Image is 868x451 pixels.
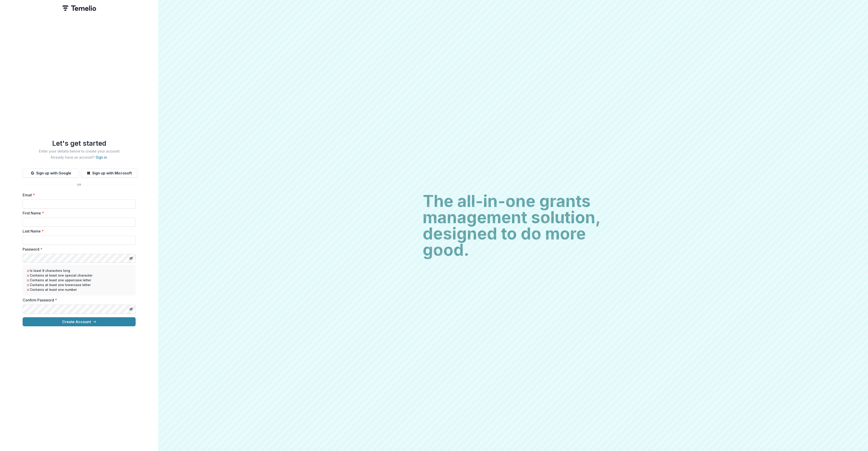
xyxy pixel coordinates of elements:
button: Sign up with Microsoft [81,169,137,178]
label: Email [23,192,133,198]
label: Last Name [23,228,133,234]
h2: Already have an account? . [23,155,136,160]
h1: Let's get started [23,139,136,147]
button: Sign up with Google [23,169,79,178]
label: Password [23,247,133,252]
li: Contains at least one lowercase letter [26,282,132,287]
button: Create Account [23,317,136,326]
li: Is least 8 characters long [26,268,132,273]
button: Toggle password visibility [127,305,135,313]
li: Contains at least one uppercase letter [26,278,132,282]
a: Sign in [96,155,107,160]
label: First Name [23,210,133,216]
img: Temelio [62,5,96,11]
li: Contains at least one special character [26,273,132,278]
h2: Enter your details below to create your account [23,149,136,153]
button: Toggle password visibility [127,255,135,262]
li: Contains at least one number [26,287,132,292]
label: Confirm Password [23,297,133,303]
